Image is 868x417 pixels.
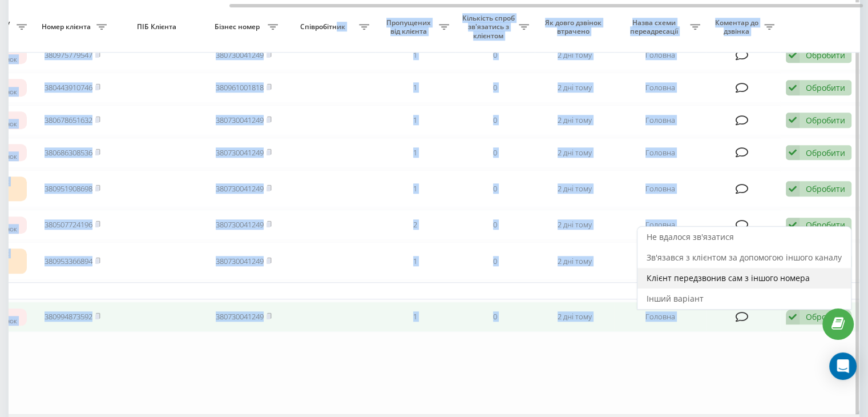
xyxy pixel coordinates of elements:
span: Номер клієнта [38,22,96,31]
div: Обробити [806,183,845,194]
span: Як довго дзвінок втрачено [544,18,605,36]
div: Обробити [806,115,845,126]
a: 380730041249 [216,256,264,266]
td: 0 [455,170,535,208]
td: Головна [615,170,706,208]
div: Обробити [806,50,845,61]
td: 1 [375,302,455,332]
td: Головна [615,302,706,332]
div: Обробити [806,147,845,158]
td: 2 дні тому [535,242,615,280]
span: Зв'язався з клієнтом за допомогою іншого каналу [647,252,842,263]
a: 380443910746 [45,82,92,93]
td: Головна [615,242,706,280]
span: Коментар до дзвінка [712,18,764,36]
span: Назва схеми переадресації [620,18,690,36]
td: 2 дні тому [535,302,615,332]
td: 1 [375,73,455,103]
td: 2 дні тому [535,73,615,103]
a: 380730041249 [216,50,264,60]
span: Не вдалося зв'язатися [647,231,734,242]
a: 380678651632 [45,115,92,125]
a: 380730041249 [216,311,264,322]
td: 2 дні тому [535,40,615,70]
td: Головна [615,40,706,70]
a: 380730041249 [216,219,264,230]
a: 380953366894 [45,256,92,266]
a: 380730041249 [216,183,264,194]
td: 0 [455,40,535,70]
td: 0 [455,242,535,280]
span: Бізнес номер [209,22,268,31]
div: Обробити [806,311,845,322]
td: 0 [455,302,535,332]
td: Головна [615,105,706,135]
td: 2 [375,210,455,240]
td: Головна [615,73,706,103]
a: 380975779547 [45,50,92,60]
td: Головна [615,138,706,168]
div: Open Intercom Messenger [829,352,857,380]
span: Співробітник [289,22,359,31]
td: Головна [615,210,706,240]
td: 0 [455,73,535,103]
a: 380951908698 [45,183,92,194]
td: 2 дні тому [535,138,615,168]
a: 380961001818 [216,82,264,93]
a: 380507724196 [45,219,92,230]
div: Обробити [806,219,845,230]
td: 1 [375,242,455,280]
a: 380730041249 [216,115,264,125]
td: 1 [375,40,455,70]
div: Обробити [806,82,845,93]
span: Клієнт передзвонив сам з іншого номера [647,272,810,283]
td: 0 [455,105,535,135]
span: ПІБ Клієнта [122,22,194,31]
td: 0 [455,138,535,168]
span: Інший варіант [647,293,704,304]
span: Пропущених від клієнта [381,18,439,36]
td: 1 [375,138,455,168]
td: 1 [375,170,455,208]
td: 0 [455,210,535,240]
td: 2 дні тому [535,210,615,240]
span: Кількість спроб зв'язатись з клієнтом [461,14,519,41]
td: 1 [375,105,455,135]
td: 2 дні тому [535,105,615,135]
td: 2 дні тому [535,170,615,208]
a: 380686308536 [45,147,92,158]
a: 380994873592 [45,311,92,322]
a: 380730041249 [216,147,264,158]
